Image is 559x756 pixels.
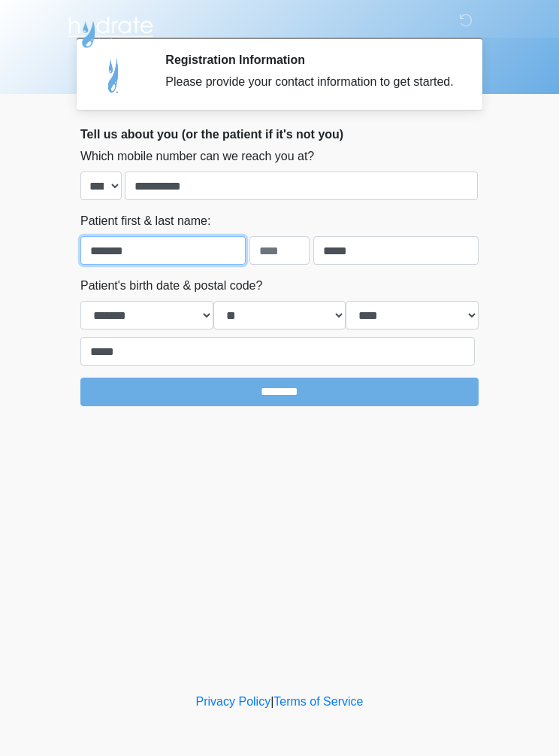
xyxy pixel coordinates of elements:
[80,127,479,141] h2: Tell us about you (or the patient if it's not you)
[273,695,363,708] a: Terms of Service
[65,11,156,49] img: Hydrate IV Bar - Flagstaff Logo
[80,212,210,230] label: Patient first & last name:
[80,277,262,295] label: Patient's birth date & postal code?
[165,73,456,91] div: Please provide your contact information to get started.
[80,147,314,165] label: Which mobile number can we reach you at?
[196,695,271,708] a: Privacy Policy
[270,695,273,708] a: |
[92,53,137,98] img: Agent Avatar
